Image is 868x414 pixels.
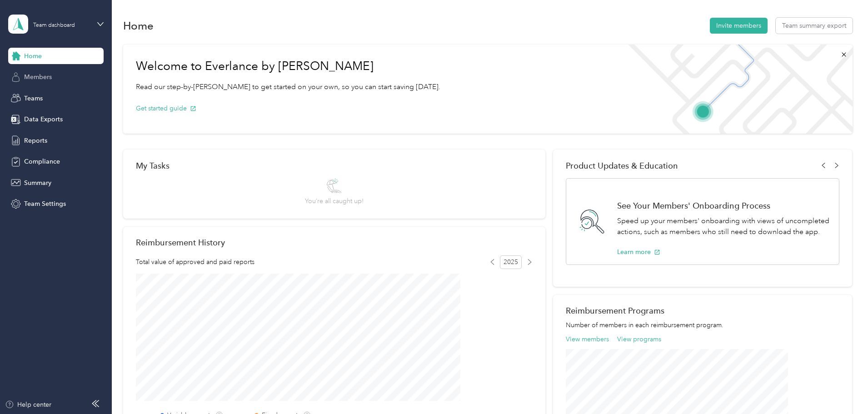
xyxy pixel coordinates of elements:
[24,51,42,61] span: Home
[24,136,47,145] span: Reports
[136,59,440,74] h1: Welcome to Everlance by [PERSON_NAME]
[617,215,829,238] p: Speed up your members' onboarding with views of uncompleted actions, such as members who still ne...
[136,81,440,93] p: Read our step-by-[PERSON_NAME] to get started on your own, so you can start saving [DATE].
[24,157,60,166] span: Compliance
[136,161,533,170] div: My Tasks
[24,199,66,209] span: Team Settings
[710,18,768,34] button: Invite members
[24,115,63,124] span: Data Exports
[5,400,51,409] button: Help center
[817,363,868,414] iframe: Everlance-gr Chat Button Frame
[24,178,51,188] span: Summary
[136,257,254,267] span: Total value of approved and paid reports
[123,21,154,30] h1: Home
[566,161,678,170] span: Product Updates & Education
[617,201,829,210] h1: See Your Members' Onboarding Process
[136,104,196,113] button: Get started guide
[776,18,853,34] button: Team summary export
[619,45,852,134] img: Welcome to everlance
[617,247,660,257] button: Learn more
[566,334,609,344] button: View members
[617,334,661,344] button: View programs
[33,23,75,28] div: Team dashboard
[136,238,225,247] h2: Reimbursement History
[305,196,364,206] span: You’re all caught up!
[24,72,52,82] span: Members
[566,320,839,330] p: Number of members in each reimbursement program.
[500,255,522,269] span: 2025
[24,94,43,103] span: Teams
[566,306,839,315] h2: Reimbursement Programs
